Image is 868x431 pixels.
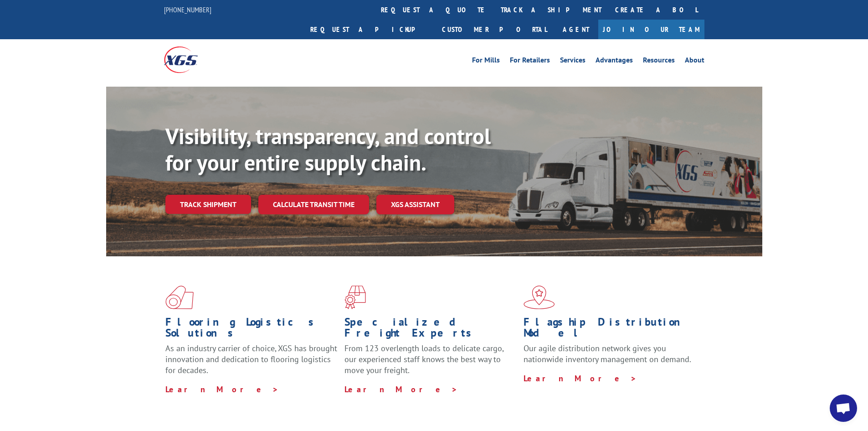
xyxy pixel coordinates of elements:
[165,384,279,395] a: Learn More >
[344,317,517,343] h1: Specialized Freight Experts
[685,57,704,67] a: About
[165,317,338,343] h1: Flooring Logistics Solutions
[524,286,555,309] img: xgs-icon-flagship-distribution-model-red
[643,57,675,67] a: Resources
[596,57,633,67] a: Advantages
[472,57,500,67] a: For Mills
[376,195,454,214] a: XGS ASSISTANT
[524,343,691,364] span: Our agile distribution network gives you nationwide inventory management on demand.
[524,317,696,343] h1: Flagship Distribution Model
[344,384,458,395] a: Learn More >
[510,57,550,67] a: For Retailers
[435,20,554,39] a: Customer Portal
[165,343,337,375] span: As an industry carrier of choice, XGS has brought innovation and dedication to flooring logistics...
[165,195,251,214] a: Track shipment
[164,5,211,14] a: [PHONE_NUMBER]
[830,395,857,422] div: Open chat
[165,286,194,309] img: xgs-icon-total-supply-chain-intelligence-red
[165,122,491,177] b: Visibility, transparency, and control for your entire supply chain.
[303,20,435,39] a: Request a pickup
[554,20,598,39] a: Agent
[524,373,637,384] a: Learn More >
[344,286,366,309] img: xgs-icon-focused-on-flooring-red
[560,57,586,67] a: Services
[344,343,517,384] p: From 123 overlength loads to delicate cargo, our experienced staff knows the best way to move you...
[258,195,369,214] a: Calculate transit time
[598,20,704,39] a: Join Our Team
